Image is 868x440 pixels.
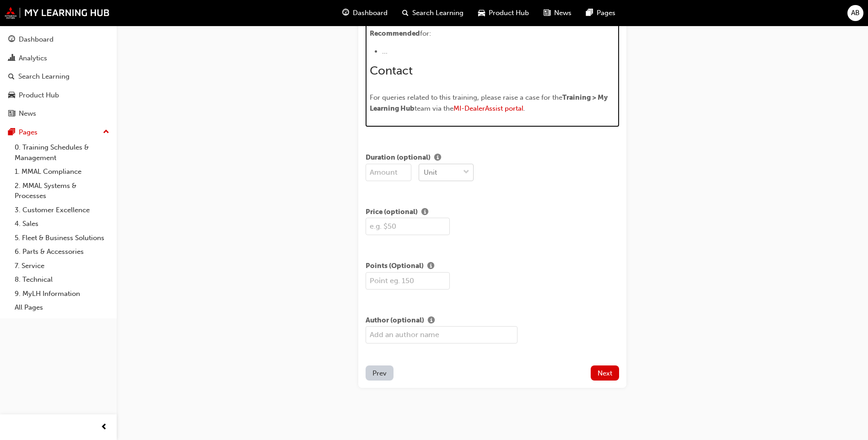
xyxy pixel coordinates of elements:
[434,154,441,162] span: info-icon
[370,64,413,78] span: Contact
[395,4,471,22] a: search-iconSearch Learning
[370,29,420,38] span: Recommended
[489,8,529,18] span: Product Hub
[4,31,113,48] a: Dashboard
[342,7,349,19] span: guage-icon
[8,73,15,81] span: search-icon
[851,8,860,18] span: AB
[427,263,434,271] span: info-icon
[353,8,388,18] span: Dashboard
[4,68,113,85] a: Search Learning
[586,7,593,19] span: pages-icon
[412,8,464,18] span: Search Learning
[366,326,518,343] input: Add an author name
[382,47,388,55] span: ...
[424,261,438,272] button: Show info
[11,179,113,203] a: 2. MMAL Systems & Processes
[4,124,113,141] button: Pages
[366,164,411,181] input: Amount
[523,104,525,113] span: .
[19,34,54,45] div: Dashboard
[418,207,432,218] button: Show info
[366,152,431,164] span: Duration (optional)
[8,110,15,118] span: news-icon
[4,29,113,124] button: DashboardAnalyticsSearch LearningProduct HubNews
[8,36,15,44] span: guage-icon
[366,315,424,327] span: Author (optional)
[453,104,523,113] a: MI-DealerAssist portal
[366,207,418,218] span: Price (optional)
[11,259,113,273] a: 7. Service
[4,87,113,104] a: Product Hub
[335,4,395,22] a: guage-iconDashboard
[424,167,437,177] div: Unit
[11,231,113,245] a: 5. Fleet & Business Solutions
[5,7,110,19] img: mmal
[366,365,394,381] button: Prev
[424,315,438,327] button: Show info
[8,91,15,100] span: car-icon
[8,129,15,137] span: pages-icon
[370,93,562,102] span: For queries related to this training, please raise a case for the
[421,209,428,217] span: info-icon
[11,273,113,287] a: 8. Technical
[19,53,47,64] div: Analytics
[431,152,445,164] button: Show info
[366,272,450,290] input: Point eg. 150
[19,127,38,138] div: Pages
[11,217,113,231] a: 4. Sales
[19,108,36,119] div: News
[420,29,431,38] span: for:
[4,105,113,122] a: News
[366,218,450,235] input: e.g. $50
[18,71,70,82] div: Search Learning
[11,245,113,259] a: 6. Parts & Accessories
[103,126,109,138] span: up-icon
[591,365,619,381] button: Next
[597,8,615,18] span: Pages
[579,4,623,22] a: pages-iconPages
[370,93,609,113] span: Training > My Learning Hub
[428,317,435,325] span: info-icon
[402,7,409,19] span: search-icon
[598,369,612,377] span: Next
[478,7,485,19] span: car-icon
[11,300,113,315] a: All Pages
[847,5,863,21] button: AB
[11,287,113,301] a: 9. MyLH Information
[544,7,550,19] span: news-icon
[11,165,113,179] a: 1. MMAL Compliance
[8,54,15,63] span: chart-icon
[4,50,113,67] a: Analytics
[101,422,108,433] span: prev-icon
[372,369,387,377] span: Prev
[463,166,469,178] span: down-icon
[11,140,113,165] a: 0. Training Schedules & Management
[415,104,453,113] span: team via the
[471,4,536,22] a: car-iconProduct Hub
[554,8,571,18] span: News
[366,261,424,272] span: Points (Optional)
[19,90,59,101] div: Product Hub
[536,4,579,22] a: news-iconNews
[11,203,113,217] a: 3. Customer Excellence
